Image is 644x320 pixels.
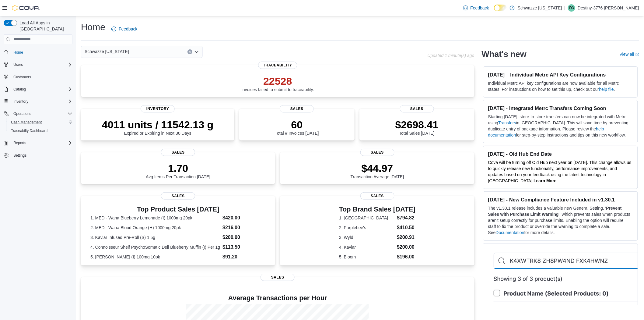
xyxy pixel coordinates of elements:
img: Cova [12,5,40,11]
dd: $794.82 [397,214,415,222]
h2: What's new [482,49,527,59]
dd: $113.50 [222,244,266,251]
span: D3 [569,4,574,12]
div: Total Sales [DATE] [395,119,439,136]
a: Home [11,49,26,56]
div: Avg Items Per Transaction [DATE] [146,162,210,179]
dt: 5. [PERSON_NAME] (I) 100mg 10pk [90,254,220,260]
button: Customers [1,73,75,81]
span: Sales [161,192,195,200]
span: Feedback [471,5,489,11]
span: Catalog [13,87,26,92]
a: Feedback [461,2,492,14]
p: 4011 units / 11542.13 g [102,119,214,131]
span: Users [13,62,23,67]
span: Traceabilty Dashboard [11,128,47,133]
dt: 1. MED - Wana Blueberry Lemonade (I) 1000mg 20pk [90,215,220,221]
button: Users [11,61,25,68]
button: Cash Management [6,118,75,126]
div: Invoices failed to submit to traceability. [241,75,314,92]
span: Load All Apps in [GEOGRAPHIC_DATA] [17,20,72,32]
button: Reports [1,139,75,147]
p: Updated 1 minute(s) ago [428,53,474,58]
p: Individual Metrc API key configurations are now available for all Metrc states. For instructions ... [488,80,633,92]
dt: 4. Connoisseur Shelf PsychoSomatic Deli Blueberry Muffin (I) Per 1g [90,244,220,250]
p: Schwazze [US_STATE] [518,4,562,12]
span: Sales [280,105,314,112]
span: Customers [11,73,72,81]
p: Destiny-3776 [PERSON_NAME] [578,4,639,12]
div: Total # Invoices [DATE] [275,119,319,136]
dd: $216.00 [222,224,266,231]
p: $2698.41 [395,119,439,131]
dd: $200.91 [397,234,415,241]
dt: 5. Bloom [339,254,394,260]
span: Cash Management [9,119,72,126]
span: Operations [11,110,72,117]
h1: Home [81,21,105,33]
dt: 4. Kaviar [339,244,394,250]
dt: 1. [GEOGRAPHIC_DATA] [339,215,394,221]
span: Users [11,61,72,68]
dd: $91.20 [222,253,266,261]
span: Cova will be turning off Old Hub next year on [DATE]. This change allows us to quickly release ne... [488,160,632,183]
span: Sales [360,192,394,200]
dt: 2. MED - Wana Blood Orange (H) 1000mg 20pk [90,225,220,231]
a: Customers [11,73,33,81]
dt: 2. Purplebee's [339,225,394,231]
a: Documentation [496,230,524,235]
h4: Average Transactions per Hour [86,294,470,302]
svg: External link [635,53,639,56]
div: Destiny-3776 Herrera [568,4,575,12]
a: Traceabilty Dashboard [9,127,50,134]
p: 22528 [241,75,314,87]
dt: 3. Kaviar Infused Pre-Roll (S) 1.5g [90,234,220,240]
dd: $420.00 [222,214,266,222]
dd: $410.50 [397,224,415,231]
button: Settings [1,151,75,160]
button: Inventory [1,97,75,106]
strong: Prevent Sales with Purchase Limit Warning [488,206,622,217]
h3: [DATE] – Individual Metrc API Key Configurations [488,72,633,78]
span: Home [11,48,72,56]
a: View allExternal link [620,52,639,57]
span: Traceabilty Dashboard [9,127,72,134]
span: Inventory [141,105,175,112]
p: 1.70 [146,162,210,174]
span: Operations [13,111,31,116]
span: Traceability [258,62,297,69]
button: Reports [11,139,29,147]
button: Operations [1,109,75,118]
button: Traceabilty Dashboard [6,126,75,135]
span: Reports [13,140,26,145]
button: Home [1,48,75,57]
span: Settings [13,153,26,158]
button: Users [1,60,75,69]
a: Learn More [534,178,556,183]
span: Feedback [119,26,137,32]
a: Cash Management [9,119,44,126]
span: Customers [13,75,31,80]
span: Home [13,50,23,55]
p: The v1.30.1 release includes a valuable new General Setting, ' ', which prevents sales when produ... [488,205,633,236]
span: Sales [360,149,394,156]
p: Starting [DATE], store-to-store transfers can now be integrated with Metrc using in [GEOGRAPHIC_D... [488,114,633,138]
span: Sales [261,274,295,281]
button: Inventory [11,98,31,105]
h3: [DATE] - Old Hub End Date [488,151,633,157]
button: Clear input [187,49,192,54]
button: Catalog [1,85,75,94]
p: 60 [275,119,319,131]
p: | [565,4,566,12]
span: Reports [11,139,72,147]
h3: [DATE] - Integrated Metrc Transfers Coming Soon [488,105,633,111]
span: Sales [400,105,434,112]
span: Inventory [13,99,28,104]
p: $44.97 [351,162,404,174]
h3: Top Brand Sales [DATE] [339,206,415,213]
dd: $196.00 [397,253,415,261]
dt: 3. Wyld [339,234,394,240]
a: help documentation [488,126,604,137]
